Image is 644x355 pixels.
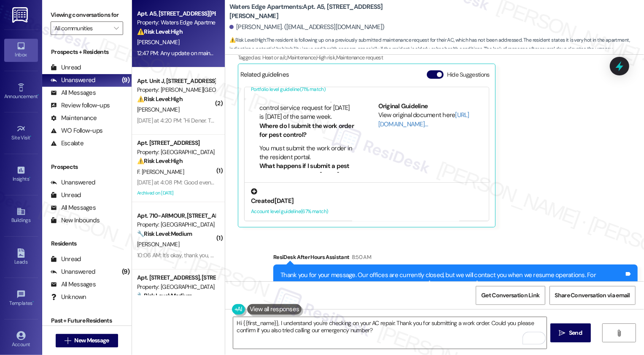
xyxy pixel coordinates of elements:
[137,106,179,113] span: [PERSON_NAME]
[51,216,100,225] div: New Inbounds
[476,286,545,305] button: Get Conversation Link
[137,240,179,248] span: [PERSON_NAME]
[262,54,287,61] span: Heat or a/c ,
[559,330,566,336] i: 
[4,39,38,61] a: Inbox
[42,239,132,248] div: Residents
[137,211,215,220] div: Apt. 710-ARMOUR, [STREET_ADDRESS]
[32,299,34,305] span: •
[238,51,579,64] div: Tagged as:
[229,3,398,21] b: Waters Edge Apartments: Apt. A5, [STREET_ADDRESS][PERSON_NAME]
[38,92,39,98] span: •
[137,157,183,165] strong: ⚠️ Risk Level: High
[137,251,297,259] div: 10:06 AM: It's okay, thank you, and they'll come to fix the floor only.
[233,317,547,349] textarea: To enrich screen reader interactions, please activate Accessibility in Grammarly extension settings
[42,48,132,56] div: Prospects + Residents
[51,178,95,187] div: Unanswered
[137,49,251,57] div: 12:47 PM: Any update on maintenance repairs?
[4,163,38,186] a: Insights •
[51,88,96,97] div: All Messages
[4,204,38,227] a: Buildings
[137,28,183,35] strong: ⚠️ Risk Level: High
[259,144,355,162] li: You must submit the work order in the resident portal.
[481,291,539,300] span: Get Conversation Link
[4,246,38,269] a: Leads
[378,102,428,110] b: Original Guideline
[51,76,95,85] div: Unanswered
[280,271,624,289] div: Thank you for your message. Our offices are currently closed, but we will contact you when we res...
[54,21,110,35] input: All communities
[229,37,266,43] strong: ⚠️ Risk Level: High
[4,122,38,144] a: Site Visit •
[259,162,355,180] li: What happens if I submit a pest control request after [DATE]?
[336,54,383,61] span: Maintenance request
[74,336,109,345] span: New Message
[378,111,469,128] a: [URL][DOMAIN_NAME]…
[137,273,215,282] div: Apt. [STREET_ADDRESS], [STREET_ADDRESS]
[259,94,355,121] li: The deadline for submitting a pest control service request for [DATE] is [DATE] of the same week.
[51,63,81,72] div: Unread
[447,70,490,79] label: Hide Suggestions
[550,286,636,305] button: Share Conversation via email
[229,23,385,32] div: [PERSON_NAME]. ([EMAIL_ADDRESS][DOMAIN_NAME])
[51,126,102,135] div: WO Follow-ups
[316,54,336,61] span: High risk ,
[56,334,118,347] button: New Message
[137,18,215,27] div: Property: Waters Edge Apartments
[114,25,119,32] i: 
[378,111,482,129] div: View original document here
[51,191,81,200] div: Unread
[569,328,582,337] span: Send
[137,38,179,46] span: [PERSON_NAME]
[12,7,30,23] img: ResiDesk Logo
[137,9,215,18] div: Apt. A5, [STREET_ADDRESS][PERSON_NAME]
[51,255,81,264] div: Unread
[350,253,371,262] div: 8:50 AM
[65,337,71,344] i: 
[51,293,86,302] div: Unknown
[51,101,110,110] div: Review follow-ups
[229,36,644,54] span: : The resident is following up on a previously submitted maintenance request for their AC, which ...
[42,316,132,325] div: Past + Future Residents
[137,77,215,85] div: Apt. Unit J, [STREET_ADDRESS][PERSON_NAME]
[287,54,316,61] span: Maintenance ,
[137,283,215,291] div: Property: [GEOGRAPHIC_DATA]
[273,253,638,264] div: ResiDesk After Hours Assistant
[137,230,192,238] strong: 🔧 Risk Level: Medium
[51,8,123,21] label: Viewing conversations for
[4,287,38,310] a: Templates •
[137,148,215,157] div: Property: [GEOGRAPHIC_DATA]
[259,122,355,140] li: Where do I submit the work order for pest control?
[550,323,591,342] button: Send
[4,328,38,351] a: Account
[29,175,30,181] span: •
[251,85,482,94] div: Portfolio level guideline ( 71 % match)
[137,220,215,229] div: Property: [GEOGRAPHIC_DATA] [GEOGRAPHIC_DATA] Homes
[555,291,630,300] span: Share Conversation via email
[51,139,84,148] div: Escalate
[616,330,622,336] i: 
[137,85,215,94] div: Property: [PERSON_NAME][GEOGRAPHIC_DATA] Homes
[120,265,132,278] div: (9)
[137,95,183,103] strong: ⚠️ Risk Level: High
[51,114,97,123] div: Maintenance
[136,188,216,198] div: Archived on [DATE]
[51,280,96,289] div: All Messages
[137,139,215,147] div: Apt. [STREET_ADDRESS]
[51,267,95,276] div: Unanswered
[42,163,132,171] div: Prospects
[30,133,32,139] span: •
[251,197,482,206] div: Created [DATE]
[137,168,184,176] span: F. [PERSON_NAME]
[120,74,132,87] div: (9)
[51,203,96,212] div: All Messages
[251,207,482,216] div: Account level guideline ( 67 % match)
[137,292,192,299] strong: 🔧 Risk Level: Medium
[240,70,289,83] div: Related guidelines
